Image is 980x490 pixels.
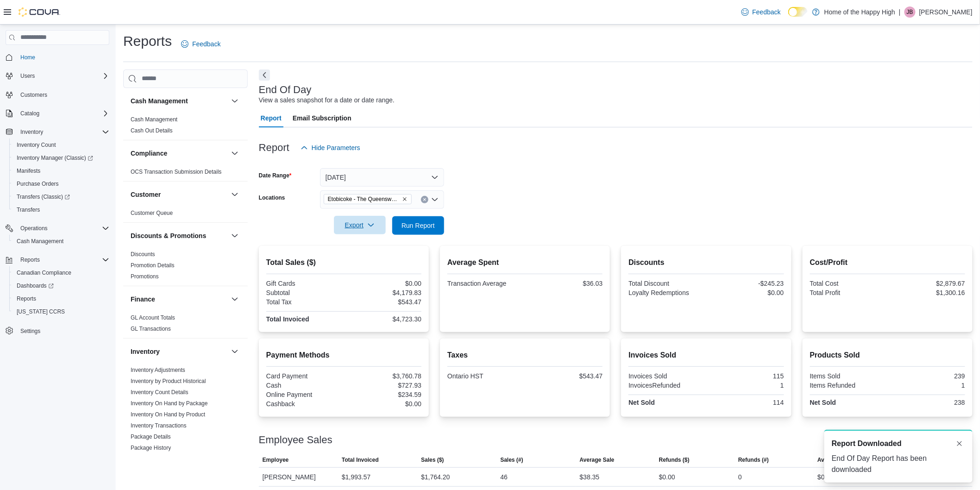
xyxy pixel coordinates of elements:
input: Dark Mode [788,7,808,17]
button: Finance [229,294,240,305]
button: Dismiss toast [954,438,965,449]
a: Cash Out Details [131,127,173,134]
button: Cash Management [131,96,227,106]
span: Sales (#) [500,456,523,464]
span: Inventory On Hand by Package [131,400,208,407]
span: Purchase Orders [13,178,109,189]
button: Purchase Orders [9,177,113,190]
div: 46 [500,471,508,483]
h2: Discounts [628,257,784,268]
div: $0.00 [346,400,421,408]
button: Operations [17,223,51,234]
h3: Cash Management [131,96,188,106]
div: $4,179.83 [346,289,421,296]
span: Export [339,216,380,234]
span: Operations [20,225,48,232]
a: Transfers [13,204,44,215]
button: Home [2,50,113,64]
a: Inventory Count [13,139,60,151]
button: Manifests [9,164,113,177]
button: [US_STATE] CCRS [9,305,113,318]
h3: Inventory [131,347,160,356]
span: Users [20,72,35,80]
a: Feedback [177,35,224,53]
button: Compliance [131,149,227,158]
span: Canadian Compliance [13,267,109,278]
div: 114 [708,399,784,406]
div: $543.47 [346,298,421,306]
div: 1 [708,382,784,389]
span: Etobicoke - The Queensway - Fire & Flower [324,194,412,204]
span: Feedback [753,7,781,17]
span: Refunds (#) [738,456,769,464]
nav: Complex example [6,47,109,362]
strong: Net Sold [810,399,836,406]
div: 238 [889,399,965,406]
a: Transfers (Classic) [9,190,113,203]
label: Date Range [259,172,292,179]
span: Feedback [192,39,220,49]
span: GL Transactions [131,325,171,333]
div: $2,879.67 [889,280,965,287]
a: Package History [131,445,171,451]
p: [PERSON_NAME] [919,6,973,18]
div: Compliance [123,166,248,181]
button: Open list of options [431,196,439,203]
a: OCS Transaction Submission Details [131,169,222,175]
span: Inventory Manager (Classic) [13,152,109,163]
div: Customer [123,207,248,222]
div: $38.35 [580,471,600,483]
span: Transfers [13,204,109,215]
span: Inventory Count [17,141,56,149]
div: 1 [889,382,965,389]
div: Subtotal [266,289,342,296]
span: Transfers [17,206,40,214]
span: Reports [13,293,109,304]
div: 115 [708,372,784,380]
span: Transfers (Classic) [17,193,70,201]
span: Settings [17,325,109,336]
span: Customers [17,89,109,101]
a: Inventory On Hand by Product [131,411,205,418]
strong: Total Invoiced [266,315,309,323]
a: GL Account Totals [131,314,175,321]
a: Transfers (Classic) [13,191,74,202]
a: Customers [17,89,51,101]
span: Report [261,109,282,127]
span: Promotion Details [131,262,175,269]
button: Inventory [229,346,240,357]
button: Canadian Compliance [9,266,113,279]
h2: Cost/Profit [810,257,965,268]
div: Transaction Average [447,280,523,287]
button: Reports [2,253,113,266]
button: Discounts & Promotions [131,231,227,240]
span: Inventory Count Details [131,389,188,396]
h3: Report [259,142,289,153]
div: $1,993.57 [342,471,371,483]
div: $36.03 [527,280,603,287]
div: $0.00 [708,289,784,296]
div: -$245.23 [708,280,784,287]
button: Export [334,216,386,234]
div: Loyalty Redemptions [628,289,704,296]
button: Hide Parameters [297,138,364,157]
span: JB [907,6,913,18]
span: Operations [17,223,109,234]
button: Users [2,69,113,82]
h2: Invoices Sold [628,350,784,361]
a: Settings [17,326,44,337]
span: Average Sale [580,456,615,464]
span: Inventory Adjustments [131,366,185,374]
span: Manifests [17,167,40,175]
div: Gift Cards [266,280,342,287]
a: Inventory Transactions [131,422,187,429]
span: Inventory by Product Historical [131,377,206,385]
span: Cash Out Details [131,127,173,134]
button: Clear input [421,196,428,203]
span: Inventory Count [13,139,109,151]
button: Discounts & Promotions [229,230,240,241]
a: Inventory Count Details [131,389,188,396]
span: Customers [20,91,47,99]
a: Cash Management [131,116,177,123]
span: Purchase Orders [17,180,59,188]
